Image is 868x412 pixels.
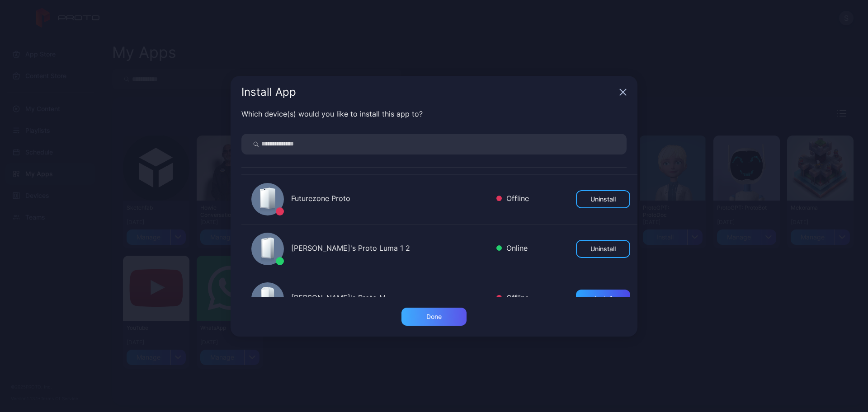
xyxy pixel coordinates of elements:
[496,243,528,256] div: Online
[576,190,630,208] button: Uninstall
[291,243,489,256] div: [PERSON_NAME]'s Proto Luma 1 2
[576,240,630,258] button: Uninstall
[496,193,529,206] div: Offline
[594,295,612,302] div: Install
[426,313,442,320] div: Done
[291,193,489,206] div: Futurezone Proto
[291,292,489,305] div: [PERSON_NAME]'s Proto M
[496,292,529,305] div: Offline
[590,196,616,203] div: Uninstall
[576,290,630,308] button: Install
[401,308,467,326] button: Done
[241,108,627,119] div: Which device(s) would you like to install this app to?
[241,87,616,98] div: Install App
[590,245,616,253] div: Uninstall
